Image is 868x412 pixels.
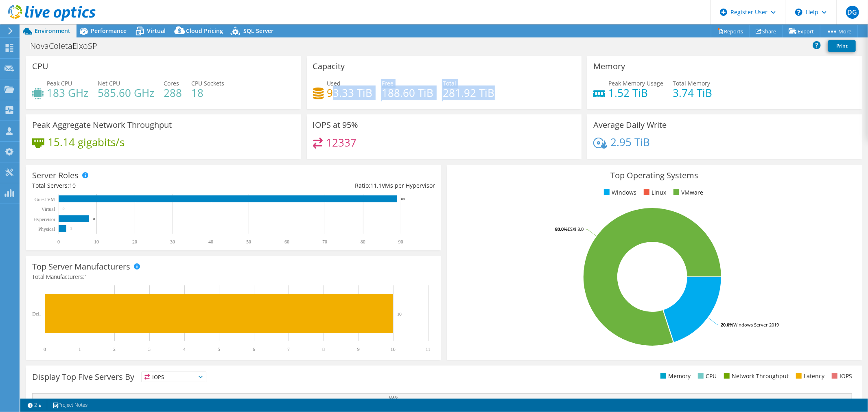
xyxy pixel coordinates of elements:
h4: 1.52 TiB [608,88,663,97]
span: Cores [164,79,179,87]
text: Guest VM [35,197,55,202]
text: 4 [183,346,186,352]
h4: 188.60 TiB [382,88,434,97]
h3: Average Daily Write [593,121,667,129]
text: 40 [208,239,213,245]
text: Hypervisor [33,217,55,222]
h4: Total Manufacturers: [32,272,435,281]
text: 8 [93,217,95,221]
span: 10 [69,182,76,189]
span: Peak Memory Usage [608,79,663,87]
text: 10 [391,346,396,352]
text: 89 [401,197,405,201]
span: CPU Sockets [191,79,224,87]
li: Latency [794,372,824,381]
h3: Top Operating Systems [453,171,856,180]
span: DG [846,6,859,19]
h3: Peak Aggregate Network Throughput [32,121,172,129]
text: 20 [132,239,137,245]
text: 0 [44,346,46,352]
span: 1 [84,273,87,281]
text: 89% [389,394,398,399]
span: IOPS [142,372,206,382]
h4: 288 [164,88,182,97]
tspan: 80.0% [555,226,568,232]
li: VMware [671,188,703,197]
a: Reports [711,25,750,37]
span: Cloud Pricing [186,27,223,35]
text: Physical [38,226,55,232]
span: 11.1 [370,182,382,189]
text: 2 [113,346,116,352]
a: 2 [22,400,47,410]
span: Total [443,79,457,87]
a: Share [750,25,783,37]
tspan: Windows Server 2019 [733,322,779,328]
text: 60 [284,239,289,245]
text: 30 [170,239,175,245]
h4: 18 [191,88,224,97]
text: Dell [32,311,41,317]
li: Network Throughput [722,372,789,381]
h4: 3.74 TiB [673,88,712,97]
text: 5 [218,346,220,352]
span: Virtual [147,27,166,35]
h3: Capacity [313,62,345,71]
text: 9 [357,346,360,352]
text: 6 [253,346,255,352]
span: Environment [35,27,70,35]
span: Performance [91,27,127,35]
h1: NovaColetaEixoSP [26,42,110,50]
text: 1 [79,346,81,352]
text: 70 [322,239,327,245]
h3: Server Roles [32,171,79,180]
li: Linux [642,188,666,197]
span: Net CPU [98,79,120,87]
text: 0 [63,207,65,211]
text: 50 [246,239,251,245]
text: 10 [94,239,99,245]
h3: CPU [32,62,48,71]
text: 80 [361,239,365,245]
li: Memory [658,372,691,381]
tspan: 20.0% [721,322,733,328]
h4: 183 GHz [47,88,88,97]
div: Ratio: VMs per Hypervisor [234,181,435,190]
li: Windows [602,188,636,197]
svg: \n [795,9,802,16]
div: Total Servers: [32,181,234,190]
text: 8 [322,346,325,352]
a: Export [783,25,820,37]
text: 11 [426,346,431,352]
span: Total Memory [673,79,710,87]
text: 2 [70,227,72,231]
h3: Memory [593,62,625,71]
a: Print [828,40,856,52]
h4: 12337 [326,138,356,147]
h4: 2.95 TiB [610,138,650,147]
h3: IOPS at 95% [313,121,359,129]
li: CPU [696,372,717,381]
text: 7 [287,346,290,352]
h3: Top Server Manufacturers [32,262,130,271]
span: SQL Server [243,27,273,35]
h4: 93.33 TiB [327,88,373,97]
h4: 15.14 gigabits/s [48,138,125,147]
text: Virtual [42,206,55,212]
h4: 281.92 TiB [443,88,495,97]
a: Project Notes [47,400,93,410]
span: Used [327,79,341,87]
text: 10 [397,311,402,316]
span: Peak CPU [47,79,72,87]
text: 3 [148,346,151,352]
tspan: ESXi 8.0 [568,226,584,232]
span: Free [382,79,394,87]
li: IOPS [830,372,852,381]
h4: 585.60 GHz [98,88,154,97]
text: 90 [398,239,403,245]
a: More [820,25,858,37]
text: 0 [57,239,60,245]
